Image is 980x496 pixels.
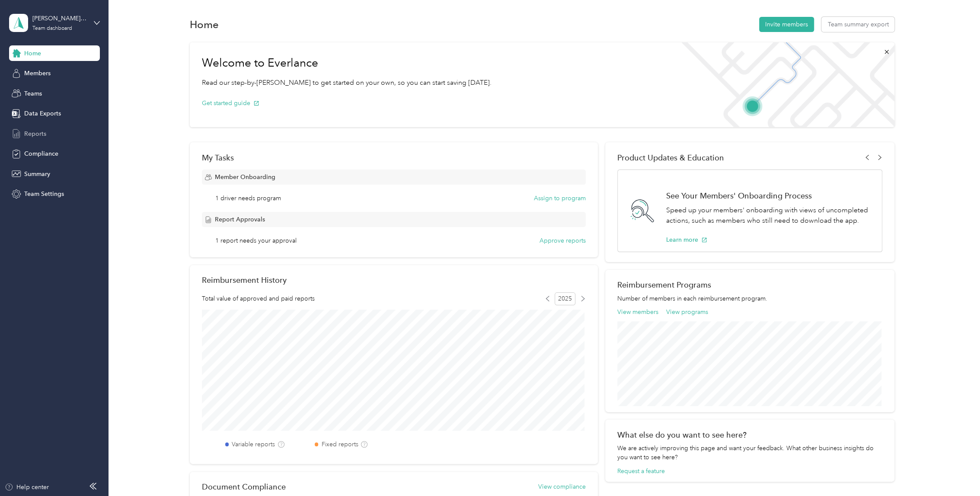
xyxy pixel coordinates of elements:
span: Teams [24,89,42,98]
span: 1 driver needs program [215,194,281,203]
label: Variable reports [232,440,275,449]
span: Report Approvals [215,215,265,224]
button: View programs [666,307,708,317]
button: Invite members [759,17,814,32]
div: My Tasks [202,153,586,162]
button: View members [617,307,658,317]
span: Total value of approved and paid reports [202,294,315,303]
iframe: Everlance-gr Chat Button Frame [932,448,980,496]
img: Welcome to everlance [673,42,894,127]
div: Team dashboard [32,26,72,31]
span: Member Onboarding [215,173,275,182]
div: [PERSON_NAME][EMAIL_ADDRESS][PERSON_NAME][DOMAIN_NAME] [32,14,86,23]
span: Reports [24,129,46,138]
p: Speed up your members' onboarding with views of uncompleted actions, such as members who still ne... [666,205,873,226]
button: Help center [5,483,49,492]
h1: See Your Members' Onboarding Process [666,191,873,200]
span: Compliance [24,149,58,158]
button: Assign to program [534,194,586,203]
div: What else do you want to see here? [617,430,882,439]
button: Request a feature [617,467,665,476]
button: Team summary export [821,17,894,32]
span: Home [24,49,41,58]
h2: Reimbursement Programs [617,280,882,289]
span: Product Updates & Education [617,153,724,162]
button: View compliance [538,482,586,491]
h2: Reimbursement History [202,275,287,285]
span: Team Settings [24,189,64,198]
button: Learn more [666,235,707,244]
h1: Welcome to Everlance [202,56,492,70]
label: Fixed reports [321,440,358,449]
span: 1 report needs your approval [215,236,297,245]
button: Get started guide [202,99,259,108]
h2: Document Compliance [202,482,286,491]
span: Members [24,69,51,78]
p: Read our step-by-[PERSON_NAME] to get started on your own, so you can start saving [DATE]. [202,77,492,88]
h1: Home [190,20,219,29]
div: We are actively improving this page and want your feedback. What other business insights do you w... [617,444,882,462]
p: Number of members in each reimbursement program. [617,294,882,303]
span: Summary [24,170,50,179]
span: Data Exports [24,109,61,118]
button: Approve reports [539,236,586,245]
span: 2025 [555,292,575,305]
